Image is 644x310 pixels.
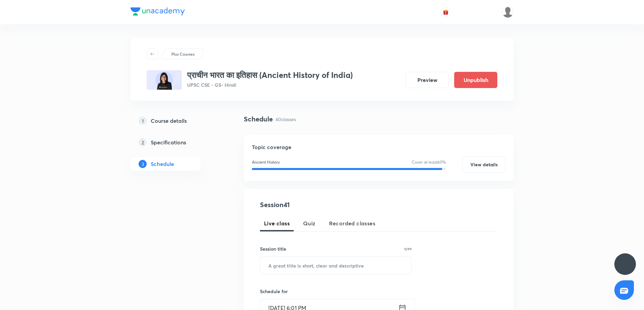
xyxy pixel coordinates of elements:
[502,6,514,18] img: Piali K
[260,245,286,252] h6: Session title
[260,257,411,274] input: A great title is short, clear and descriptive
[462,157,505,173] button: View details
[260,288,412,295] h6: Schedule for
[147,70,182,90] img: DB7AA135-CF14-47BF-BB25-E0B5B38AD117_plus.png
[130,7,185,17] a: Company Logo
[443,9,449,15] img: avatar
[187,81,353,88] p: UPSC CSE - GS • Hindi
[130,7,185,16] img: Company Logo
[621,260,629,268] img: ttu
[454,72,497,88] button: Unpublish
[406,72,449,88] button: Preview
[260,200,383,210] h4: Session 41
[412,159,446,165] p: Cover at least 60 %
[252,159,280,165] p: Ancient History
[139,117,147,125] p: 1
[244,114,273,124] h4: Schedule
[303,219,316,227] span: Quiz
[139,160,147,168] p: 3
[130,136,222,149] a: 2Specifications
[329,219,375,227] span: Recorded classes
[151,160,174,168] h5: Schedule
[275,116,296,123] p: 40 classes
[440,7,451,18] button: avatar
[171,51,195,57] p: Plus Courses
[130,114,222,128] a: 1Course details
[151,117,187,125] h5: Course details
[252,143,505,151] h5: Topic coverage
[151,138,186,146] h5: Specifications
[264,219,290,227] span: Live class
[187,70,353,80] h3: प्राचीन भारत का इतिहास (Ancient History of India)
[404,247,412,251] p: 0/99
[139,138,147,146] p: 2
